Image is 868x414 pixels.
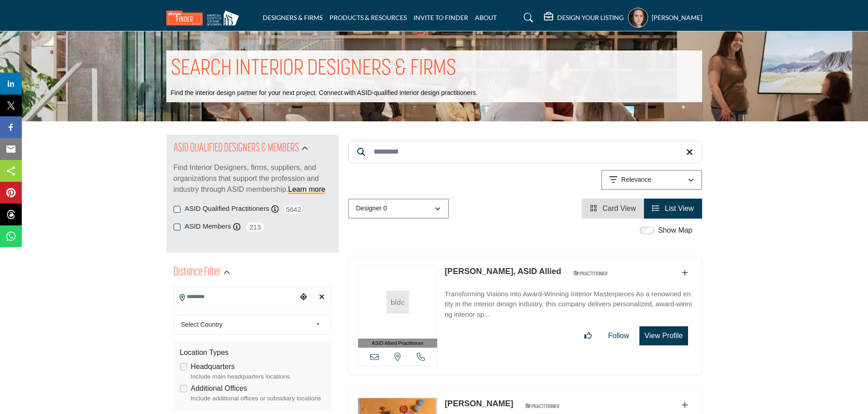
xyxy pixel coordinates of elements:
[444,399,513,408] a: [PERSON_NAME]
[644,199,702,219] li: List View
[174,206,180,213] input: ASID Qualified Practitioners checkbox
[522,400,563,411] img: ASID Qualified Practitioners Badge Icon
[185,221,231,232] label: ASID Members
[358,266,438,348] a: ASID Allied Practitioner
[665,205,694,212] span: List View
[579,327,598,345] button: Like listing
[174,224,180,230] input: ASID Members checkbox
[602,327,635,345] button: Follow
[174,140,299,157] h2: ASID QUALIFIED DESIGNERS & MEMBERS
[544,12,624,23] div: DESIGN YOUR LISTING
[174,288,297,306] input: Search Location
[475,14,497,21] a: ABOUT
[171,89,478,98] p: Find the interior design partner for your next project. Connect with ASID-qualified interior desi...
[283,204,304,215] span: 5642
[621,175,651,185] p: Relevance
[372,339,424,347] span: ASID Allied Practitioner
[174,264,221,281] h2: Distance Filter
[601,170,702,190] button: Relevance
[191,372,325,381] div: Include main headquarters locations
[652,205,693,212] a: View List
[682,269,688,277] a: Add To List
[557,14,624,22] h5: DESIGN YOUR LISTING
[603,205,636,212] span: Card View
[444,398,513,410] p: Doreen Cook
[652,13,702,22] h5: [PERSON_NAME]
[570,268,611,279] img: ASID Qualified Practitioners Badge Icon
[191,394,325,403] div: Include additional offices or subsidiary locations
[315,288,329,307] div: Clear search location
[358,266,438,339] img: Dawn Cook, ASID Allied
[191,383,247,394] label: Additional Offices
[658,225,693,236] label: Show Map
[297,288,310,307] div: Choose your current location
[191,361,235,372] label: Headquarters
[263,14,323,21] a: DESIGNERS & FIRMS
[348,140,702,163] input: Search Keyword
[180,347,325,358] div: Location Types
[582,199,644,219] li: Card View
[245,221,265,233] span: 213
[515,10,539,25] a: Search
[682,401,688,409] a: Add To List
[590,205,636,212] a: View Card
[639,326,688,345] button: View Profile
[628,8,648,28] button: Show hide supplier dropdown
[181,319,312,330] span: Select Country
[444,284,692,320] a: Transforming Visions into Award-Winning Interior Masterpieces As a renowned entity in the interio...
[444,265,561,278] p: Dawn Cook, ASID Allied
[288,185,325,193] a: Learn more
[444,267,561,276] a: [PERSON_NAME], ASID Allied
[444,289,692,320] p: Transforming Visions into Award-Winning Interior Masterpieces As a renowned entity in the interio...
[171,55,456,83] h1: SEARCH INTERIOR DESIGNERS & FIRMS
[329,14,407,21] a: PRODUCTS & RESOURCES
[166,10,244,25] img: Site Logo
[348,199,449,219] button: Designer 0
[356,204,387,213] p: Designer 0
[414,14,468,21] a: INVITE TO FINDER
[185,204,269,214] label: ASID Qualified Practitioners
[174,162,331,195] p: Find Interior Designers, firms, suppliers, and organizations that support the profession and indu...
